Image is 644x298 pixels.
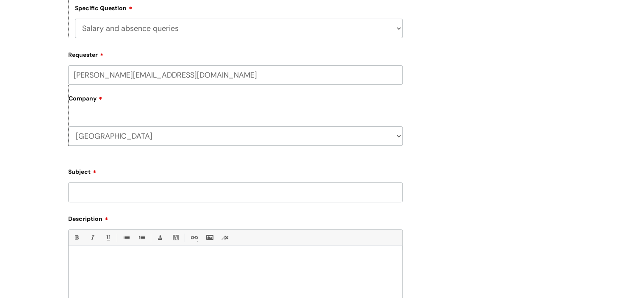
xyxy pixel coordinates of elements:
[68,65,403,85] input: Email
[69,92,403,111] label: Company
[170,232,181,243] a: Back Color
[68,212,403,223] label: Description
[155,232,165,243] a: Font Color
[204,232,215,243] a: Insert Image...
[102,232,113,243] a: Underline(Ctrl-U)
[75,3,133,12] label: Specific Question
[188,232,199,243] a: Link
[87,232,97,243] a: Italic (Ctrl-I)
[121,232,131,243] a: • Unordered List (Ctrl-Shift-7)
[68,165,403,175] label: Subject
[68,48,403,58] label: Requester
[71,232,82,243] a: Bold (Ctrl-B)
[220,232,230,243] a: Remove formatting (Ctrl-\)
[136,232,147,243] a: 1. Ordered List (Ctrl-Shift-8)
